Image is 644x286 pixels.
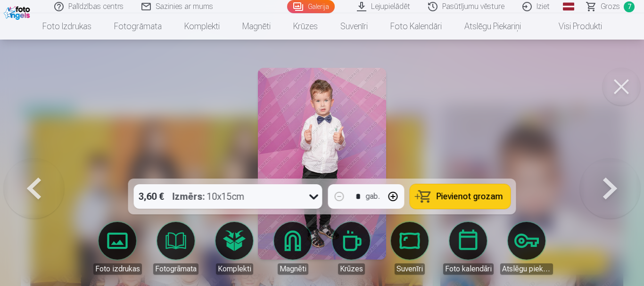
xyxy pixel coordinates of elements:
[624,1,635,12] span: 7
[91,222,144,275] a: Foto izdrukas
[278,263,308,275] div: Magnēti
[149,222,202,275] a: Fotogrāmata
[282,13,329,40] a: Krūzes
[500,263,553,275] div: Atslēgu piekariņi
[410,184,511,209] button: Pievienot grozam
[329,13,379,40] a: Suvenīri
[4,4,33,20] img: /fa1
[395,263,425,275] div: Suvenīri
[231,13,282,40] a: Magnēti
[208,222,261,275] a: Komplekti
[103,13,173,40] a: Fotogrāmata
[383,222,436,275] a: Suvenīri
[500,222,553,275] a: Atslēgu piekariņi
[442,222,495,275] a: Foto kalendāri
[601,1,620,12] span: Grozs
[173,13,231,40] a: Komplekti
[134,184,169,209] div: 3,60 €
[379,13,453,40] a: Foto kalendāri
[266,222,319,275] a: Magnēti
[443,263,494,275] div: Foto kalendāri
[437,192,503,201] span: Pievienot grozam
[366,191,380,202] div: gab.
[173,190,205,203] strong: Izmērs :
[216,263,253,275] div: Komplekti
[173,184,245,209] div: 10x15cm
[31,13,103,40] a: Foto izdrukas
[532,13,613,40] a: Visi produkti
[453,13,532,40] a: Atslēgu piekariņi
[325,222,378,275] a: Krūzes
[338,263,365,275] div: Krūzes
[93,263,142,275] div: Foto izdrukas
[153,263,198,275] div: Fotogrāmata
